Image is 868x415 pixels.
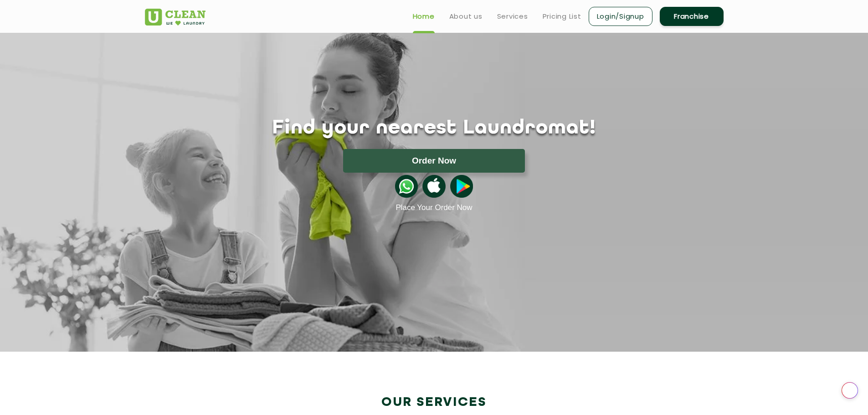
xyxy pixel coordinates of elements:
h2: Our Services [145,395,724,410]
img: apple-icon.png [422,175,445,198]
button: Order Now [343,149,525,173]
a: Services [497,11,528,22]
a: Pricing List [543,11,581,22]
img: UClean Laundry and Dry Cleaning [145,9,205,26]
a: Home [413,11,435,22]
img: whatsappicon.png [395,175,418,198]
a: Place Your Order Now [395,203,472,212]
h1: Find your nearest Laundromat! [138,117,730,140]
a: About us [449,11,483,22]
img: playstoreicon.png [450,175,473,198]
a: Franchise [660,7,724,26]
a: Login/Signup [589,7,652,26]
